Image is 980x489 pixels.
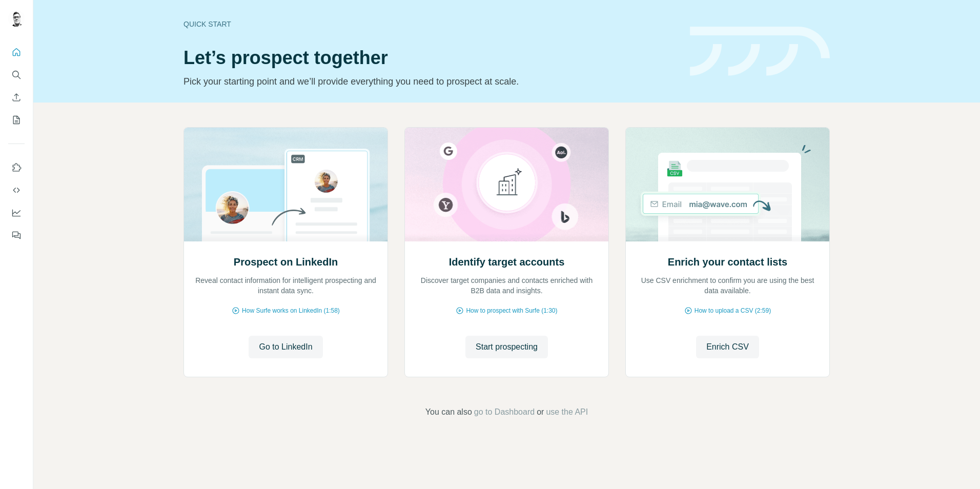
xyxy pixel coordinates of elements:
button: Dashboard [8,203,25,222]
span: How Surfe works on LinkedIn (1:58) [242,306,340,315]
h2: Prospect on LinkedIn [234,255,338,269]
button: Enrich CSV [8,88,25,107]
p: Reveal contact information for intelligent prospecting and instant data sync. [194,275,377,296]
button: My lists [8,111,25,129]
button: Quick start [8,43,25,62]
span: Start prospecting [476,341,538,353]
button: Feedback [8,226,25,244]
span: How to upload a CSV (2:59) [695,306,771,315]
span: How to prospect with Surfe (1:30) [466,306,557,315]
p: Use CSV enrichment to confirm you are using the best data available. [636,275,819,296]
p: Pick your starting point and we’ll provide everything you need to prospect at scale. [183,74,678,89]
button: Use Surfe on LinkedIn [8,158,25,177]
span: or [537,406,544,418]
h2: Identify target accounts [449,255,565,269]
button: Enrich CSV [696,336,759,358]
button: use the API [546,406,588,418]
button: Use Surfe API [8,181,25,199]
h1: Let’s prospect together [183,48,678,68]
span: Enrich CSV [706,341,749,353]
img: Identify target accounts [404,128,609,241]
p: Discover target companies and contacts enriched with B2B data and insights. [415,275,598,296]
span: You can also [425,406,472,418]
img: Prospect on LinkedIn [183,128,388,241]
button: Go to LinkedIn [249,336,322,358]
div: Quick start [183,19,678,29]
span: Go to LinkedIn [259,341,312,353]
button: Start prospecting [465,336,548,358]
img: Enrich your contact lists [625,128,830,241]
img: banner [690,27,830,76]
button: Search [8,66,25,84]
h2: Enrich your contact lists [668,255,787,269]
button: go to Dashboard [474,406,535,418]
img: Avatar [8,10,25,27]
